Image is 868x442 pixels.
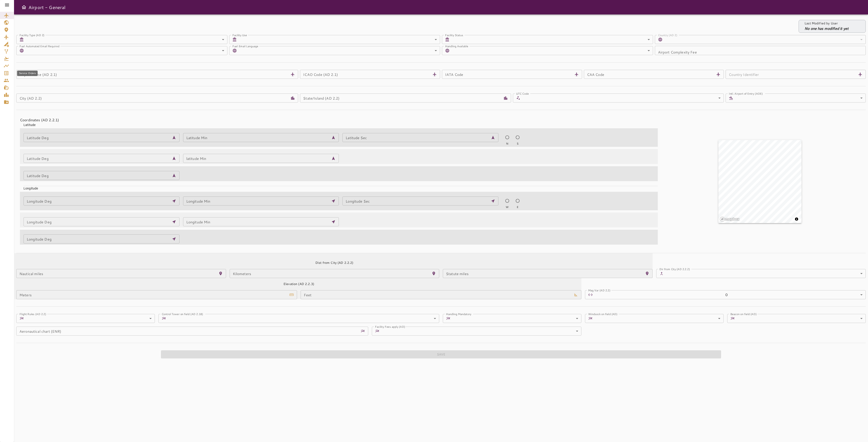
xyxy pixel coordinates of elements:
[506,142,508,146] span: N
[517,205,519,209] span: E
[19,3,28,12] button: Open drawer
[232,33,247,37] label: Facility Use
[17,71,38,76] div: Service Orders
[588,312,618,316] label: Windsock on field (AD)
[718,140,802,223] canvas: Map
[19,33,45,37] label: Facility Type (AD 2)
[516,91,529,95] label: UTC Code
[315,260,354,265] h6: Dist from City (AD 2.2.2)
[20,182,658,191] div: Longitude
[517,142,519,146] span: S
[19,44,59,48] label: Fuel Automated Email Required
[20,119,658,127] div: Latitude
[658,33,677,37] label: Country (AD 2)
[162,312,203,316] label: Control Tower on field (AD 2.18)
[445,33,463,37] label: Facility Status
[735,94,866,103] div: ​
[729,91,763,95] label: Intl. Airport of Entry (AOE)
[730,312,757,316] label: Beacon on field (AD)
[804,26,849,31] p: No one has modified it yet
[28,4,66,11] h6: Airport - General
[588,288,611,292] label: Mag Var (AD 2.2)
[794,216,799,222] button: Toggle attribution
[506,205,509,209] span: W
[232,44,258,48] label: Fuel Email Language
[445,44,468,48] label: Handling Available
[594,290,866,299] div: 0
[804,21,849,26] p: Last Modified by User
[659,267,690,271] label: Dir from City (AD 2.2.2)
[283,282,314,287] h6: Elevation (AD 2.2.3)
[20,117,654,123] h4: Coordinates (AD 2.2.1)
[446,312,471,316] label: Handling Mandatory
[19,312,46,316] label: Flight Rules (AD 2.2)
[720,217,740,222] a: Mapbox logo
[375,325,405,328] label: Facility Fees apply (AD)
